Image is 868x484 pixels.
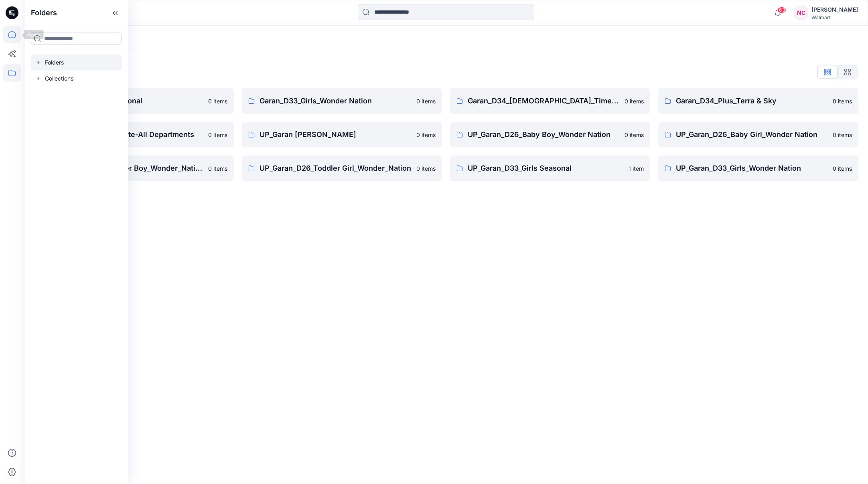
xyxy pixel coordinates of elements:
[794,6,808,20] div: NC
[811,5,858,14] div: [PERSON_NAME]
[208,131,227,139] p: 0 items
[468,95,620,107] p: Garan_D34_[DEMOGRAPHIC_DATA]_Time and True
[260,129,412,140] p: UP_Garan [PERSON_NAME]
[676,163,828,174] p: UP_Garan_D33_Girls_Wonder Nation
[242,88,442,114] a: Garan_D33_Girls_Wonder Nation0 items
[34,155,234,181] a: UP_Garan_D26_Toddler Boy_Wonder_Nation0 items
[629,164,644,173] p: 1 item
[242,122,442,147] a: UP_Garan [PERSON_NAME]0 items
[260,163,412,174] p: UP_Garan_D26_Toddler Girl_Wonder_Nation
[625,97,644,105] p: 0 items
[242,155,442,181] a: UP_Garan_D26_Toddler Girl_Wonder_Nation0 items
[833,131,852,139] p: 0 items
[450,155,650,181] a: UP_Garan_D33_Girls Seasonal1 item
[208,164,227,173] p: 0 items
[811,14,858,20] div: Walmart
[260,95,412,107] p: Garan_D33_Girls_Wonder Nation
[34,122,234,147] a: Garan_Way to Celebrate-All Departments0 items
[468,163,624,174] p: UP_Garan_D33_Girls Seasonal
[450,88,650,114] a: Garan_D34_[DEMOGRAPHIC_DATA]_Time and True0 items
[416,164,436,173] p: 0 items
[658,88,858,114] a: Garan_D34_Plus_Terra & Sky0 items
[468,129,620,140] p: UP_Garan_D26_Baby Boy_Wonder Nation
[833,164,852,173] p: 0 items
[450,122,650,147] a: UP_Garan_D26_Baby Boy_Wonder Nation0 items
[625,131,644,139] p: 0 items
[208,97,227,105] p: 0 items
[658,155,858,181] a: UP_Garan_D33_Girls_Wonder Nation0 items
[34,88,234,114] a: Garan_D33_Girls Seasonal0 items
[676,95,828,107] p: Garan_D34_Plus_Terra & Sky
[416,131,436,139] p: 0 items
[676,129,828,140] p: UP_Garan_D26_Baby Girl_Wonder Nation
[416,97,436,105] p: 0 items
[833,97,852,105] p: 0 items
[658,122,858,147] a: UP_Garan_D26_Baby Girl_Wonder Nation0 items
[777,7,786,13] span: 63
